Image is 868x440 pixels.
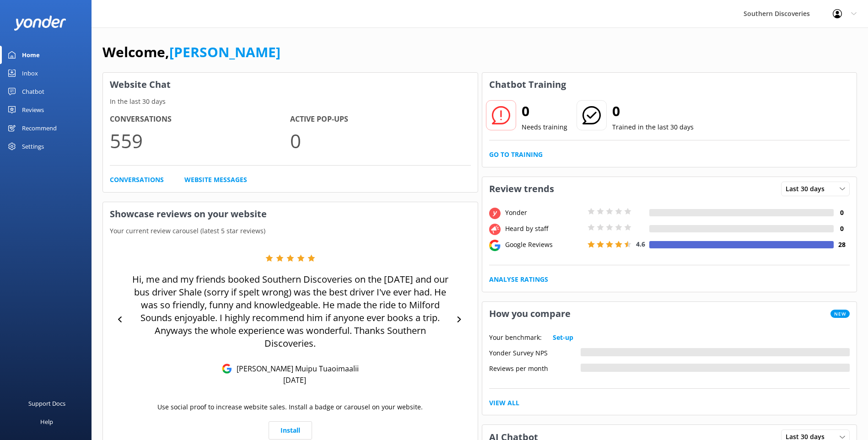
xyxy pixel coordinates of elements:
div: Recommend [22,119,57,137]
img: yonder-white-logo.png [14,16,66,31]
div: Reviews [22,101,44,119]
a: Website Messages [184,175,247,185]
h4: 0 [834,224,850,234]
h4: Active Pop-ups [290,113,470,125]
img: Google Reviews [222,364,232,374]
div: Inbox [22,64,38,82]
a: Analyse Ratings [489,274,548,284]
p: In the last 30 days [103,97,478,107]
p: [PERSON_NAME] Muipu Tuaoimaalii [232,364,359,374]
a: View All [489,398,519,408]
span: 4.6 [636,240,645,248]
div: Help [40,413,53,431]
a: Set-up [553,333,573,343]
span: Last 30 days [786,184,830,194]
p: Hi, me and my friends booked Southern Discoveries on the [DATE] and our bus driver Shale (sorry i... [128,273,453,350]
h2: 0 [612,100,694,122]
a: Install [269,421,312,440]
p: Trained in the last 30 days [612,122,694,132]
h1: Welcome, [102,41,280,63]
h3: Review trends [482,177,561,201]
p: Your benchmark: [489,333,542,343]
h3: Website Chat [103,73,478,97]
p: Needs training [522,122,567,132]
h4: Conversations [110,113,290,125]
h4: 0 [834,208,850,218]
a: Conversations [110,175,164,185]
div: Settings [22,137,44,156]
h4: 28 [834,240,850,250]
p: [DATE] [283,375,306,385]
a: Go to Training [489,150,543,160]
div: Heard by staff [503,224,585,234]
p: Your current review carousel (latest 5 star reviews) [103,226,478,236]
p: 559 [110,125,290,156]
div: Yonder [503,208,585,218]
div: Support Docs [28,394,65,413]
span: New [830,310,850,318]
p: 0 [290,125,470,156]
h3: Showcase reviews on your website [103,202,478,226]
div: Google Reviews [503,240,585,250]
h2: 0 [522,100,567,122]
div: Chatbot [22,82,44,101]
p: Use social proof to increase website sales. Install a badge or carousel on your website. [157,402,423,412]
div: Reviews per month [489,364,581,372]
h3: Chatbot Training [482,73,573,97]
div: Home [22,46,40,64]
a: [PERSON_NAME] [169,43,280,61]
h3: How you compare [482,302,577,326]
div: Yonder Survey NPS [489,348,581,356]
